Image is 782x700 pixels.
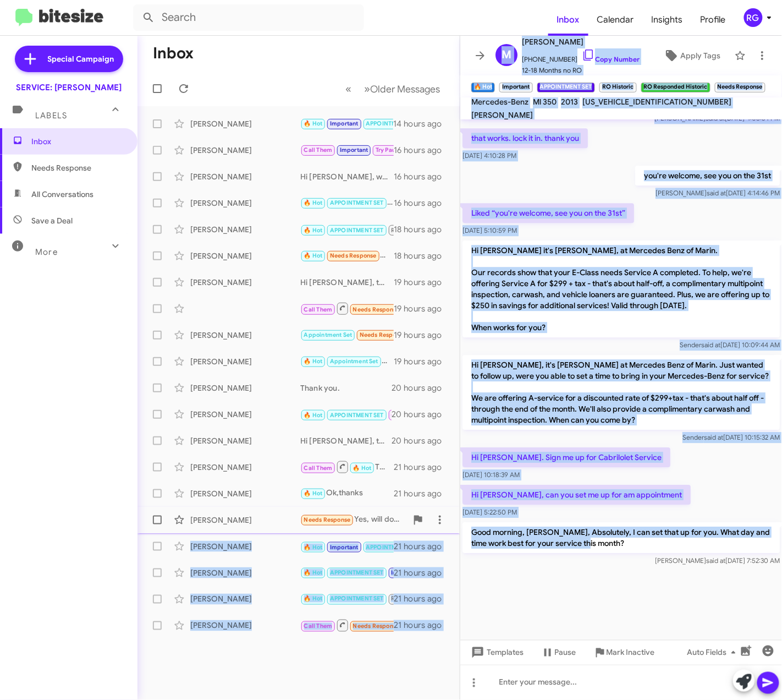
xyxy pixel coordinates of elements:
div: Or call back ! I need to speak with you manager [300,619,394,632]
span: « [345,82,351,96]
div: 19 hours ago [394,356,451,367]
div: Thanks, you too! [300,249,394,262]
div: 14 hours ago [393,118,451,129]
span: Appointment Set [330,358,378,365]
p: Liked “you're welcome, see you on the 31st” [462,203,634,223]
div: That sounds great! Feel free to call us [DATE], and we'll be happy to assist you in scheduling yo... [300,460,394,474]
small: APPOINTMENT SET [537,83,595,92]
div: [PERSON_NAME] [190,409,300,420]
span: 🔥 Hot [304,490,323,497]
span: APPOINTMENT SET [330,595,384,603]
div: 19 hours ago [394,330,451,341]
span: Needs Response [330,252,377,259]
span: Sender [DATE] 10:09:44 AM [680,341,780,349]
span: said at [706,556,725,565]
span: APPOINTMENT SET [366,120,420,127]
span: [PHONE_NUMBER] [522,48,640,65]
span: Labels [35,111,67,121]
a: Profile [692,4,735,36]
span: Call Them [304,464,333,472]
div: [PERSON_NAME] [190,145,300,156]
p: Good morning, [PERSON_NAME], Absolutely, I can set that up for you. What day and time work best f... [462,522,780,553]
div: [PERSON_NAME] [190,171,300,182]
span: said at [704,433,723,441]
button: Next [357,78,447,100]
a: Copy Number [582,55,640,63]
div: Yes how about [DATE] 11:00 [300,329,394,341]
div: 20 hours ago [392,435,451,446]
span: Mercedes-Benz [471,97,528,107]
span: Special Campaign [48,53,114,64]
span: 🔥 Hot [304,544,323,551]
span: 🔥 Hot [304,412,323,419]
p: Hi [PERSON_NAME], can you set me up for am appointment [462,485,691,505]
div: [PERSON_NAME] [190,541,300,552]
nav: Page navigation example [339,78,447,100]
div: Hi [PERSON_NAME], thank you for letting me know ! [300,277,394,288]
small: 🔥 Hot [471,83,495,92]
span: [DATE] 5:22:50 PM [462,508,517,516]
div: 16 hours ago [394,171,451,182]
span: Older Messages [370,83,440,95]
span: Ml 350 [533,97,557,107]
span: 🔥 Hot [304,252,323,259]
p: that works. lock it in. thank you [462,128,588,148]
div: [PERSON_NAME] [190,330,300,341]
div: 16 hours ago [394,145,451,156]
div: Inbound Call [300,302,394,315]
span: RO Historic [391,227,423,234]
small: RO Responded Historic [641,83,711,92]
span: Call Them [391,412,420,419]
span: 2013 [561,97,578,107]
span: Important [391,569,420,576]
div: 21 hours ago [394,594,451,605]
div: Absolutely! I've scheduled your appointment for [DATE] at 12:30 PM. Please let me know if you nee... [300,355,394,368]
span: said at [707,189,726,197]
span: Pause [554,643,576,663]
span: All Conversations [31,189,93,200]
span: Needs Response [304,516,351,523]
div: 21 hours ago [394,462,451,473]
div: 21 hours ago [394,567,451,578]
div: RG [744,8,763,27]
input: Search [133,4,364,31]
div: Thank you. [300,382,392,393]
span: Call Them [304,623,333,630]
div: [PERSON_NAME] [190,620,300,631]
div: 21 hours ago [394,620,451,631]
button: RG [735,8,770,27]
p: Hi [PERSON_NAME], it's [PERSON_NAME] at Mercedes Benz of Marin. Just wanted to follow up, were yo... [462,355,780,430]
span: Important [330,544,359,551]
p: Hi [PERSON_NAME] it's [PERSON_NAME], at Mercedes Benz of Marin. Our records show that your E-Clas... [462,240,780,337]
button: Apply Tags [654,46,729,65]
span: Mark Inactive [607,643,655,663]
span: » [364,82,370,96]
span: Call Them [304,146,333,154]
span: 🔥 Hot [304,358,323,365]
div: [PERSON_NAME] [190,277,300,288]
div: 20 hours ago [392,409,451,420]
span: [PERSON_NAME] [DATE] 7:52:30 AM [655,556,780,565]
span: Insights [643,4,692,36]
span: Needs Response [360,331,406,338]
div: 19 hours ago [394,303,451,314]
div: Hi [PERSON_NAME], the total for your A-Service before tax and with the $100 discount applied come... [300,435,392,446]
span: [PERSON_NAME] [522,35,640,48]
span: [DATE] 5:10:59 PM [462,226,517,234]
div: 21 hours ago [394,541,451,552]
button: Templates [460,643,532,663]
div: Inbound Call [300,222,394,236]
div: Hi [PERSON_NAME], with the $100.0 off promotion $400.00~ [300,171,394,182]
span: Important [340,146,368,154]
span: APPOINTMENT SET [366,544,420,551]
div: Yes that's correct [300,144,394,156]
span: 12-18 Months no RO [522,65,640,76]
div: [PERSON_NAME] [190,198,300,209]
span: APPOINTMENT SET [330,412,384,419]
a: Calendar [588,4,643,36]
span: 🔥 Hot [304,227,323,234]
span: Inbox [548,4,588,36]
span: Appointment Set [304,331,353,338]
span: APPOINTMENT SET [330,199,384,206]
